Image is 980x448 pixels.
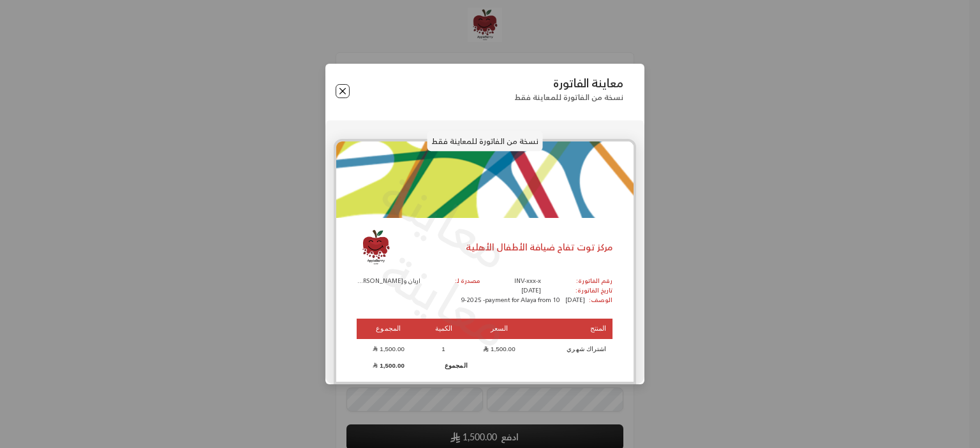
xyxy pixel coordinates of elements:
p: مركز توت تفاح ضيافة الأطفال الأهلية [466,241,612,254]
button: Close [336,84,350,98]
td: 1,500.00 [468,340,531,358]
p: تاريخ الفاتورة: [575,286,612,296]
td: 1,500.00 [357,340,420,358]
td: المجموع [420,359,468,372]
p: نسخة من الفاتورة للمعاينة فقط [427,131,542,151]
p: نسخة من الفاتورة للمعاينة فقط [514,92,623,102]
td: اشتراك شهري [531,340,612,358]
p: معاينة [367,154,524,288]
img: apple-berry-header.png [336,141,634,218]
p: INV-xxx-x [514,277,541,286]
th: المجموع [357,319,420,340]
span: 1 [438,345,450,354]
img: Logo [357,228,395,266]
p: الوصف: [589,296,612,305]
p: [DATE] [514,286,541,296]
p: معاينة الفاتورة [514,76,623,90]
p: رقم الفاتورة: [575,277,612,286]
table: Products [357,317,612,373]
p: اريان و[PERSON_NAME] [357,277,420,286]
th: المنتج [531,319,612,340]
td: 1,500.00 [357,359,420,372]
p: معاينة [367,233,524,367]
